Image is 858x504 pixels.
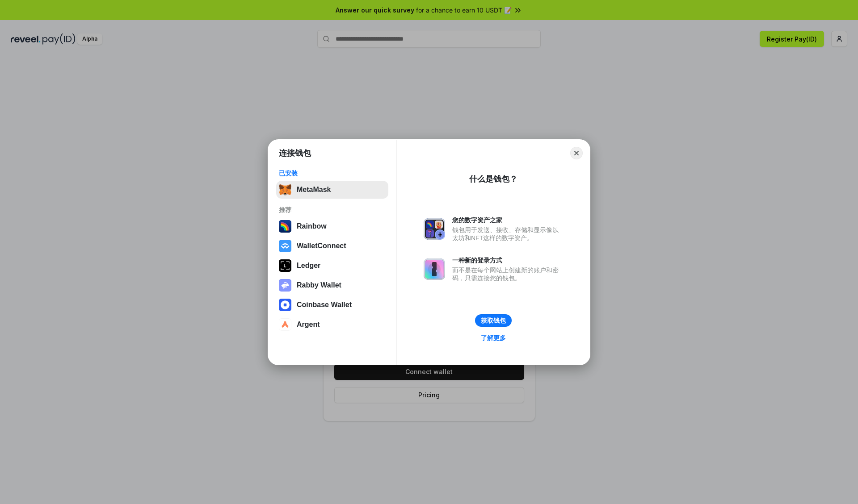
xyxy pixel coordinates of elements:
[279,169,386,177] div: 已安装
[279,279,291,292] img: svg+xml,%3Csvg%20xmlns%3D%22http%3A%2F%2Fwww.w3.org%2F2000%2Fsvg%22%20fill%3D%22none%22%20viewBox...
[276,257,388,275] button: Ledger
[481,317,506,325] div: 获取钱包
[424,258,445,280] img: svg+xml,%3Csvg%20xmlns%3D%22http%3A%2F%2Fwww.w3.org%2F2000%2Fsvg%22%20fill%3D%22none%22%20viewBox...
[276,237,388,255] button: WalletConnect
[297,242,346,250] div: WalletConnect
[452,216,563,224] div: 您的数字资产之家
[475,314,512,327] button: 获取钱包
[475,332,511,344] a: 了解更多
[452,266,563,282] div: 而不是在每个网站上创建新的账户和密码，只需连接您的钱包。
[279,259,291,272] img: svg+xml,%3Csvg%20xmlns%3D%22http%3A%2F%2Fwww.w3.org%2F2000%2Fsvg%22%20width%3D%2228%22%20height%3...
[279,318,291,331] img: svg+xml,%3Csvg%20width%3D%2228%22%20height%3D%2228%22%20viewBox%3D%220%200%2028%2028%22%20fill%3D...
[452,226,563,242] div: 钱包用于发送、接收、存储和显示像以太坊和NFT这样的数字资产。
[279,183,291,196] img: svg+xml,%3Csvg%20fill%3D%22none%22%20height%3D%2233%22%20viewBox%3D%220%200%2035%2033%22%20width%...
[297,222,327,230] div: Rainbow
[481,334,506,342] div: 了解更多
[279,299,291,311] img: svg+xml,%3Csvg%20width%3D%2228%22%20height%3D%2228%22%20viewBox%3D%220%200%2028%2028%22%20fill%3D...
[297,262,320,270] div: Ledger
[297,281,341,289] div: Rabby Wallet
[276,217,388,235] button: Rainbow
[276,276,388,294] button: Rabby Wallet
[276,181,388,199] button: MetaMask
[424,218,445,240] img: svg+xml,%3Csvg%20xmlns%3D%22http%3A%2F%2Fwww.w3.org%2F2000%2Fsvg%22%20fill%3D%22none%22%20viewBox...
[279,206,386,214] div: 推荐
[276,296,388,314] button: Coinbase Wallet
[570,147,583,159] button: Close
[279,148,311,158] h1: 连接钱包
[297,186,331,194] div: MetaMask
[469,174,517,184] div: 什么是钱包？
[297,301,352,309] div: Coinbase Wallet
[276,316,388,333] button: Argent
[279,240,291,252] img: svg+xml,%3Csvg%20width%3D%2228%22%20height%3D%2228%22%20viewBox%3D%220%200%2028%2028%22%20fill%3D...
[297,321,320,329] div: Argent
[279,220,291,233] img: svg+xml,%3Csvg%20width%3D%22120%22%20height%3D%22120%22%20viewBox%3D%220%200%20120%20120%22%20fil...
[452,256,563,264] div: 一种新的登录方式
